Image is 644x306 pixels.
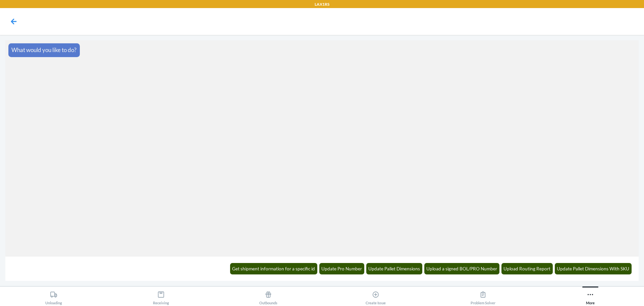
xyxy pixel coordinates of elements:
[319,263,365,274] button: Update Pro Number
[471,288,495,305] div: Problem Solver
[424,263,500,274] button: Upload a signed BOL/PRO Number
[45,288,62,305] div: Unloading
[537,287,644,305] button: More
[259,288,277,305] div: Outbounds
[153,288,169,305] div: Receiving
[215,287,322,305] button: Outbounds
[107,287,215,305] button: Receiving
[586,288,595,305] div: More
[11,46,76,54] p: What would you like to do?
[230,263,318,274] button: Get shipment information for a specific id
[429,287,537,305] button: Problem Solver
[322,287,429,305] button: Create Issue
[366,263,423,274] button: Update Pallet Dimensions
[366,288,386,305] div: Create Issue
[501,263,553,274] button: Upload Routing Report
[315,1,329,7] p: LAX1RS
[555,263,632,274] button: Update Pallet Dimensions With SKU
